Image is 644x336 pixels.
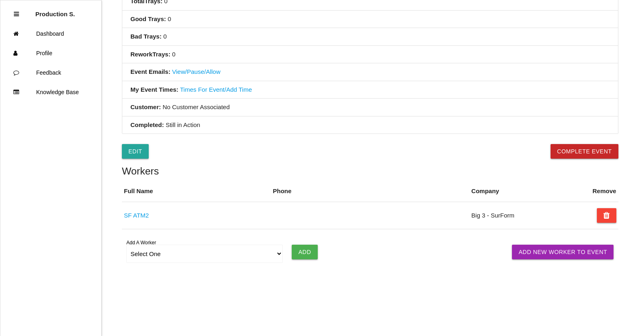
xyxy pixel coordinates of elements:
b: Event Emails: [130,68,170,75]
th: Phone [271,181,469,202]
b: Rework Trays : [130,51,170,58]
li: No Customer Associated [122,99,618,116]
b: My Event Times: [130,86,178,93]
a: Profile [0,43,101,63]
th: Full Name [122,181,271,202]
b: Bad Trays : [130,33,162,40]
a: Feedback [0,63,101,82]
div: Close [14,4,19,24]
button: Complete Event [551,144,618,159]
a: Knowledge Base [0,82,101,102]
a: Dashboard [0,24,101,43]
b: Completed: [130,121,164,128]
li: Still in Action [122,116,618,134]
b: Good Trays : [130,15,166,22]
li: 0 [122,11,618,28]
a: SF ATM2 [124,212,149,219]
li: 0 [122,46,618,64]
label: Add A Worker [126,239,156,246]
a: Add New Worker To Event [512,245,614,259]
b: Customer: [130,103,161,110]
a: Times For Event/Add Time [180,86,252,93]
p: Production Shifts [35,4,75,17]
h5: Workers [122,166,618,177]
input: Add [292,245,317,259]
td: Big 3 - SurForm [469,202,568,229]
th: Remove [590,181,618,202]
a: View/Pause/Allow [172,68,221,75]
a: Edit [122,144,149,159]
li: 0 [122,28,618,46]
th: Company [469,181,568,202]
